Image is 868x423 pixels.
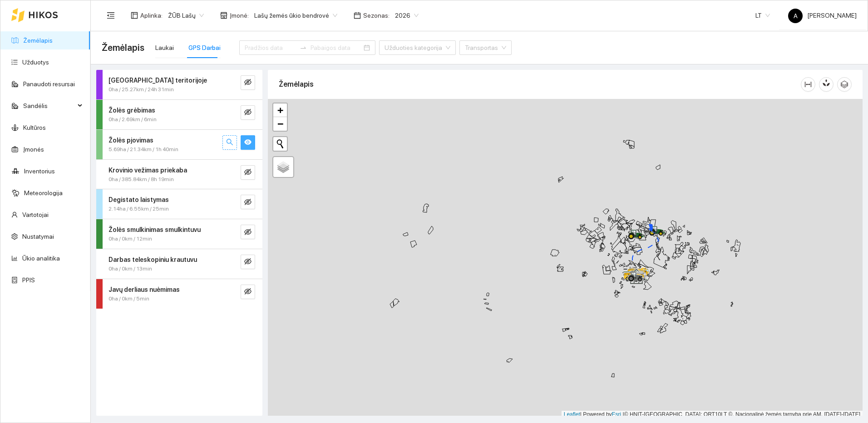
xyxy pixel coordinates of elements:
[222,135,237,150] button: search
[96,219,262,249] div: Žolės smulkinimas smulkintuvu0ha / 0km / 12mineye-invisible
[108,205,169,213] span: 2.14ha / 6.55km / 25min
[623,411,624,418] span: |
[311,43,362,53] input: Pabaigos data
[273,117,287,131] a: Zoom out
[220,12,227,19] span: shop
[108,167,187,174] strong: Krovinio vežimas priekaba
[140,10,163,20] span: Aplinka :
[108,145,178,154] span: 5.69ha / 21.34km / 1h 40min
[279,71,801,97] div: Žemėlapis
[22,255,60,262] a: Ūkio analitika
[241,165,255,180] button: eye-invisible
[363,10,390,20] span: Sezonas :
[788,12,857,19] span: [PERSON_NAME]
[395,9,419,22] span: 2026
[801,81,815,88] span: column-width
[96,249,262,279] div: Darbas teleskopiniu krautuvu0ha / 0km / 13mineye-invisible
[241,195,255,209] button: eye-invisible
[612,411,621,418] a: Esri
[96,189,262,219] div: Degistato laistymas2.14ha / 6.55km / 25mineye-invisible
[22,233,54,240] a: Nustatymai
[23,97,75,115] span: Sandėlis
[188,43,221,53] div: GPS Darbai
[241,285,255,299] button: eye-invisible
[107,11,115,20] span: menu-fold
[562,411,863,418] div: | Powered by © HNIT-[GEOGRAPHIC_DATA]; ORT10LT ©, Nacionalinė žemės tarnyba prie AM, [DATE]-[DATE]
[755,9,770,22] span: LT
[226,138,233,147] span: search
[241,135,255,150] button: eye
[244,288,252,296] span: eye-invisible
[254,9,337,22] span: Lašų žemės ūkio bendrovė
[155,43,174,53] div: Laukai
[564,411,580,418] a: Leaflet
[108,175,174,184] span: 0ha / 385.84km / 8h 19min
[22,276,35,284] a: PPIS
[241,225,255,239] button: eye-invisible
[96,160,262,189] div: Krovinio vežimas priekaba0ha / 385.84km / 8h 19mineye-invisible
[244,138,252,147] span: eye
[108,85,174,94] span: 0ha / 25.27km / 24h 31min
[230,10,249,20] span: Įmonė :
[96,100,262,129] div: Žolės grėbimas0ha / 2.69km / 6mineye-invisible
[168,9,204,22] span: ŽŪB Lašų
[108,265,152,273] span: 0ha / 0km / 13min
[273,137,287,151] button: Initiate a new search
[108,196,169,203] strong: Degistato laistymas
[23,80,75,88] a: Panaudoti resursai
[22,211,49,218] a: Vartotojai
[241,75,255,90] button: eye-invisible
[244,198,252,207] span: eye-invisible
[300,44,307,51] span: swap-right
[244,228,252,237] span: eye-invisible
[244,168,252,177] span: eye-invisible
[108,77,207,84] strong: [GEOGRAPHIC_DATA] teritorijoje
[244,258,252,266] span: eye-invisible
[108,295,149,303] span: 0ha / 0km / 5min
[108,137,153,144] strong: Žolės pjovimas
[273,157,293,177] a: Layers
[102,40,144,55] span: Žemėlapis
[277,118,283,129] span: −
[131,12,138,19] span: layout
[241,105,255,120] button: eye-invisible
[108,286,180,293] strong: Javų derliaus nuėmimas
[23,124,46,131] a: Kultūros
[801,77,815,92] button: column-width
[108,226,201,233] strong: Žolės smulkinimas smulkintuvu
[108,235,152,243] span: 0ha / 0km / 12min
[24,189,63,197] a: Meteorologija
[277,104,283,116] span: +
[96,70,262,99] div: [GEOGRAPHIC_DATA] teritorijoje0ha / 25.27km / 24h 31mineye-invisible
[102,6,120,25] button: menu-fold
[241,255,255,269] button: eye-invisible
[244,108,252,117] span: eye-invisible
[22,59,49,66] a: Užduotys
[96,130,262,159] div: Žolės pjovimas5.69ha / 21.34km / 1h 40minsearcheye
[273,103,287,117] a: Zoom in
[300,44,307,51] span: to
[108,256,197,263] strong: Darbas teleskopiniu krautuvu
[23,37,53,44] a: Žemėlapis
[108,107,155,114] strong: Žolės grėbimas
[108,115,157,124] span: 0ha / 2.69km / 6min
[24,167,55,175] a: Inventorius
[245,43,296,53] input: Pradžios data
[244,79,252,87] span: eye-invisible
[96,279,262,309] div: Javų derliaus nuėmimas0ha / 0km / 5mineye-invisible
[23,146,44,153] a: Įmonės
[354,12,361,19] span: calendar
[794,9,798,23] span: A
